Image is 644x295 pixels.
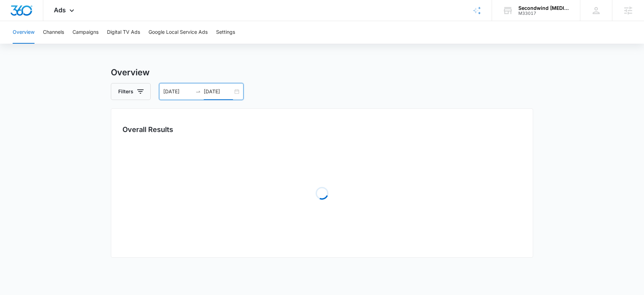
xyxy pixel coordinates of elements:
span: Ads [54,6,66,14]
button: Digital TV Ads [107,21,140,44]
div: account name [518,5,570,11]
input: End date [204,88,233,95]
span: swap-right [195,89,201,94]
h3: Overview [111,66,533,79]
div: account id [518,11,570,16]
button: Overview [13,21,34,44]
button: Google Local Service Ads [149,21,208,44]
button: Campaigns [72,21,99,44]
button: Filters [111,83,151,100]
button: Settings [216,21,235,44]
span: to [195,89,201,94]
button: Channels [43,21,64,44]
input: Start date [163,88,192,95]
h3: Overall Results [122,124,173,135]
